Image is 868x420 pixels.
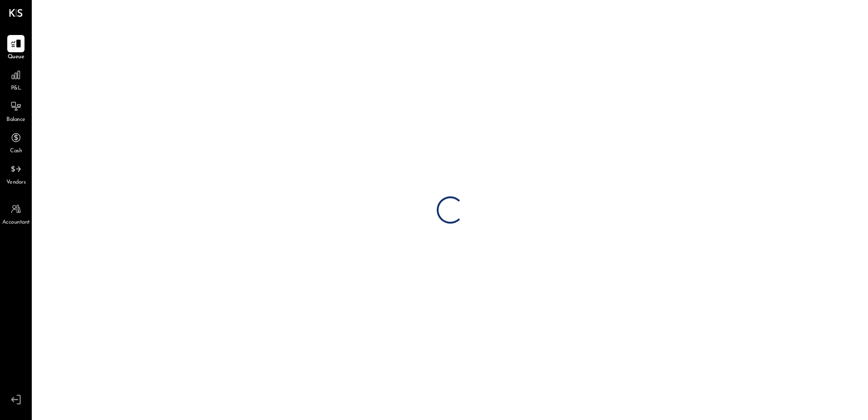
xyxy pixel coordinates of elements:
span: Accountant [2,219,30,227]
span: Queue [8,53,25,61]
a: Queue [0,35,31,61]
span: P&L [11,85,21,93]
span: Vendors [6,179,26,187]
a: Cash [0,129,31,155]
a: Vendors [0,160,31,187]
a: Balance [0,98,31,124]
a: Accountant [0,200,31,227]
span: Cash [10,147,22,155]
a: P&L [0,66,31,93]
span: Balance [6,116,25,124]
